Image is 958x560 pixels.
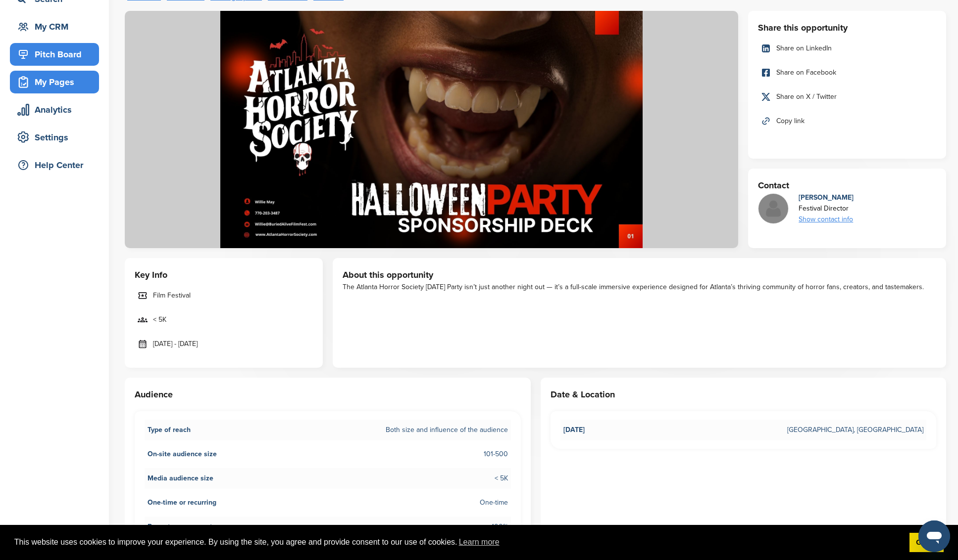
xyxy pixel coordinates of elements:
[758,38,936,59] a: Share on LinkedIn
[15,101,99,119] div: Analytics
[776,43,832,54] span: Share on LinkedIn
[135,268,313,282] h3: Key Info
[153,339,198,349] span: [DATE] - [DATE]
[10,98,99,121] a: Analytics
[10,126,99,149] a: Settings
[758,178,936,192] h3: Contact
[15,45,99,63] div: Pitch Board
[14,535,902,550] span: This website uses cookies to improve your experience. By using the site, you agree and provide co...
[148,521,212,532] span: Repeat engagement
[15,156,99,174] div: Help Center
[148,449,217,460] span: On-site audience size
[799,192,854,203] div: [PERSON_NAME]
[10,15,99,38] a: My CRM
[148,425,191,435] span: Type of reach
[758,86,936,107] a: Share on X / Twitter
[480,497,508,508] span: One-time
[125,11,738,248] img: Sponsorpitch &
[799,203,854,214] div: Festival Director
[758,194,788,223] img: Missing
[758,62,936,83] a: Share on Facebook
[758,111,936,131] a: Copy link
[776,91,837,102] span: Share on X / Twitter
[758,21,936,35] h3: Share this opportunity
[10,71,99,93] a: My Pages
[492,521,508,532] span: 100%
[386,425,508,435] span: Both size and influence of the audience
[135,388,521,401] h3: Audience
[551,388,937,401] h3: Date & Location
[343,268,936,282] h3: About this opportunity
[343,282,936,293] div: The Atlanta Horror Society [DATE] Party isn’t just another night out — it’s a full-scale immersiv...
[15,73,99,91] div: My Pages
[153,314,166,325] span: < 5K
[457,535,501,550] a: learn more about cookies
[495,473,508,484] span: < 5K
[787,425,923,435] span: [GEOGRAPHIC_DATA], [GEOGRAPHIC_DATA]
[153,290,191,301] span: Film Festival
[148,473,213,484] span: Media audience size
[15,129,99,146] div: Settings
[909,533,944,553] a: dismiss cookie message
[563,425,585,435] span: [DATE]
[15,18,99,36] div: My CRM
[776,67,836,78] span: Share on Facebook
[10,43,99,66] a: Pitch Board
[918,520,950,552] iframe: Button to launch messaging window
[776,116,805,127] span: Copy link
[799,214,854,225] div: Show contact info
[148,497,216,508] span: One-time or recurring
[484,449,508,460] span: 101-500
[10,154,99,176] a: Help Center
